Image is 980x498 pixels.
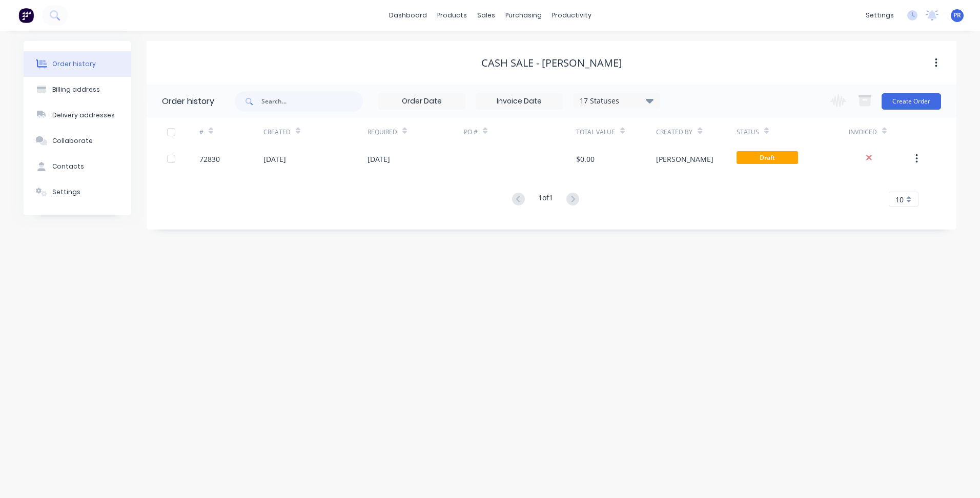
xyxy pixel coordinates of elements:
[24,51,131,77] button: Order history
[261,91,363,112] input: Search...
[263,118,367,146] div: Created
[162,95,214,108] div: Order history
[52,111,115,120] div: Delivery addresses
[464,118,576,146] div: PO #
[576,118,656,146] div: Total Value
[953,11,961,20] span: PR
[576,154,595,164] div: $0.00
[24,77,131,102] button: Billing address
[18,8,34,23] img: Factory
[24,102,131,128] button: Delivery addresses
[500,8,547,23] div: purchasing
[476,94,562,109] input: Invoice Date
[367,128,397,137] div: Required
[263,154,286,164] div: [DATE]
[199,154,220,164] div: 72830
[263,128,291,137] div: Created
[737,151,798,164] span: Draft
[367,154,390,164] div: [DATE]
[199,118,263,146] div: #
[384,8,432,23] a: dashboard
[24,179,131,205] button: Settings
[199,128,203,137] div: #
[547,8,597,23] div: productivity
[737,118,849,146] div: Status
[656,128,692,137] div: Created By
[379,94,465,109] input: Order Date
[52,85,100,94] div: Billing address
[52,162,84,171] div: Contacts
[861,8,899,23] div: settings
[481,57,622,69] div: Cash Sale - [PERSON_NAME]
[656,154,713,164] div: [PERSON_NAME]
[895,194,904,205] span: 10
[849,128,877,137] div: Invoiced
[576,128,615,137] div: Total Value
[52,188,80,197] div: Settings
[849,118,913,146] div: Invoiced
[52,136,93,146] div: Collaborate
[656,118,736,146] div: Created By
[464,128,478,137] div: PO #
[472,8,500,23] div: sales
[737,128,759,137] div: Status
[574,95,660,107] div: 17 Statuses
[538,192,553,207] div: 1 of 1
[882,93,941,110] button: Create Order
[24,128,131,154] button: Collaborate
[52,59,96,69] div: Order history
[24,154,131,179] button: Contacts
[367,118,464,146] div: Required
[432,8,472,23] div: products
